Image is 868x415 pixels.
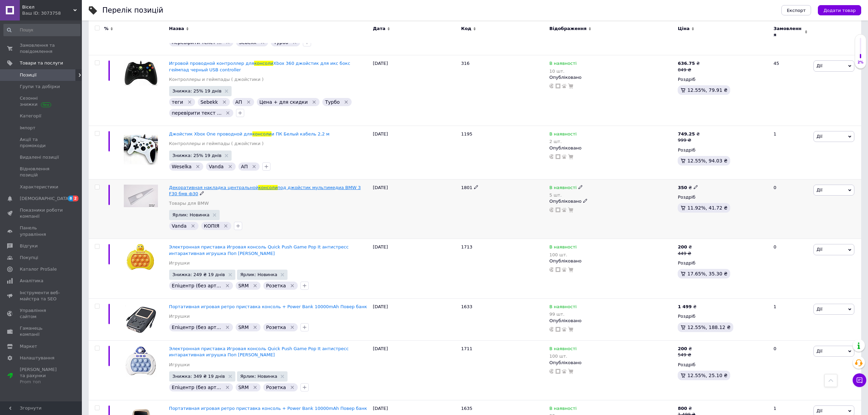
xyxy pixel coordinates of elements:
[371,239,459,299] div: [DATE]
[678,61,695,66] b: 636.75
[252,325,258,330] svg: Видалити мітку
[225,283,230,288] svg: Видалити мітку
[549,69,577,74] div: 10 шт.
[173,213,210,217] span: Ярлик: Новинка
[373,26,385,32] span: Дата
[223,223,229,229] svg: Видалити мітку
[678,26,689,32] span: Ціна
[252,283,258,288] svg: Видалити мітку
[549,192,583,198] div: 5 шт.
[173,153,222,158] span: Знижка: 25% 19 днів
[549,318,675,324] div: Опубліковано
[549,360,675,366] div: Опубліковано
[371,55,459,126] div: [DATE]
[549,74,675,81] div: Опубліковано
[769,239,812,299] div: 0
[678,304,692,309] b: 1 499
[855,60,866,65] div: 2%
[687,373,727,378] span: 12.55%, 25.10 ₴
[252,385,258,390] svg: Видалити мітку
[252,131,271,137] span: консоли
[209,164,223,169] span: Vanda
[169,61,350,72] span: Xbox 360 джойстик для икс бокс геймпад черный USB controller
[172,164,192,169] span: Weselka
[461,244,472,249] span: 1713
[222,99,227,105] svg: Видалити мітку
[816,134,822,139] span: Дії
[678,131,700,137] div: ₴
[246,99,251,105] svg: Видалити мітку
[549,139,577,144] div: 2 шт.
[169,313,190,319] a: Игрушки
[678,137,700,143] div: 999 ₴
[678,185,698,191] div: ₴
[241,164,248,169] span: АП
[169,76,264,83] a: Контроллеры и геймпады ( джойстики )
[678,352,692,358] div: 549 ₴
[549,312,577,317] div: 99 шт.
[124,60,158,86] img: Игровой проводной контроллер для консоли Xbox 360 джойстик для икс бокс геймпад черный USB contro...
[678,313,768,319] div: Роздріб
[678,131,695,137] b: 749.25
[240,272,278,277] span: Ярлик: Новинка
[20,137,63,149] span: Акції та промокоди
[461,406,472,411] span: 1635
[266,385,286,390] span: Розетка
[687,271,727,276] span: 17.65%, 35.30 ₴
[687,205,727,211] span: 11.92%, 41.72 ₴
[549,244,577,252] span: В наявності
[461,304,472,309] span: 1633
[678,244,692,250] div: ₴
[311,99,317,105] svg: Видалити мітку
[549,61,577,68] span: В наявності
[172,223,187,229] span: Vanda
[187,99,192,105] svg: Видалити мітку
[461,346,472,351] span: 1711
[169,244,349,256] span: Электронная приставка Игровая консоль Quick Push Game Pop It антистресс интарактивная игрушка Поп...
[20,379,63,385] div: Prom топ
[816,408,822,413] span: Дії
[678,60,700,67] div: ₴
[678,251,692,257] div: 449 ₴
[20,307,63,320] span: Управління сайтом
[20,325,63,338] span: Гаманець компанії
[678,346,687,351] b: 200
[173,272,225,277] span: Знижка: 249 ₴ 19 днів
[172,325,221,330] span: Епіцентр (без арт...
[20,95,63,108] span: Сезонні знижки
[549,354,577,359] div: 100 шт.
[678,76,768,83] div: Роздріб
[20,367,63,385] span: [PERSON_NAME] та рахунки
[461,185,472,190] span: 1801
[169,200,209,206] a: Товары для BMW
[325,99,340,105] span: Турбо
[172,99,183,105] span: теги
[227,164,233,169] svg: Видалити мітку
[169,406,367,411] a: Портативная игровая ретро приставка консоль + Power Bank 10000mAh Повер банк
[195,164,201,169] svg: Видалити мітку
[549,258,675,264] div: Опубліковано
[769,126,812,180] div: 1
[371,126,459,180] div: [DATE]
[549,198,675,204] div: Опубліковано
[816,63,822,68] span: Дії
[124,304,158,335] img: Портативная игровая ретро приставка консоль + Power Bank 10000mAh Повер банк
[461,61,470,66] span: 316
[20,243,38,249] span: Відгуки
[102,7,163,14] div: Перелік позицій
[20,278,43,284] span: Аналітика
[172,110,222,116] span: перевірити текст ...
[20,72,36,78] span: Позиції
[678,185,687,190] b: 350
[169,185,259,190] span: Декоративная накладка центральной
[124,244,158,274] img: Электронная приставка Игровая консоль Quick Push Game Pop It антистресс интарактивная игрушка Поп И
[201,99,218,105] span: Sebekk
[169,26,184,32] span: Назва
[816,348,822,354] span: Дії
[20,154,59,160] span: Видалені позиції
[251,164,257,169] svg: Видалити мітку
[461,26,471,32] span: Код
[371,341,459,400] div: [DATE]
[169,260,190,266] a: Игрушки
